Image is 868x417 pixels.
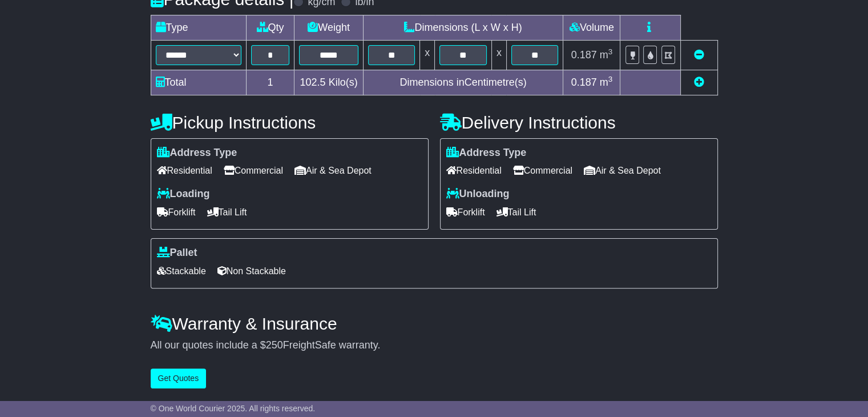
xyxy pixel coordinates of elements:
[151,339,718,352] div: All our quotes include a $ FreightSafe warranty.
[151,70,246,95] td: Total
[294,15,363,40] td: Weight
[217,262,286,280] span: Non Stackable
[563,15,620,40] td: Volume
[600,77,613,88] span: m
[571,49,597,61] span: 0.187
[363,15,563,40] td: Dimensions (L x W x H)
[157,203,196,221] span: Forklift
[694,77,704,88] a: Add new item
[266,339,283,351] span: 250
[157,162,212,179] span: Residential
[446,147,527,159] label: Address Type
[608,47,613,56] sup: 3
[363,70,563,95] td: Dimensions in Centimetre(s)
[151,368,207,388] button: Get Quotes
[584,162,661,179] span: Air & Sea Depot
[608,75,613,83] sup: 3
[157,147,237,159] label: Address Type
[694,49,704,61] a: Remove this item
[157,188,210,201] label: Loading
[513,162,572,179] span: Commercial
[151,15,246,40] td: Type
[496,203,536,221] span: Tail Lift
[571,77,597,88] span: 0.187
[300,77,326,88] span: 102.5
[151,113,429,132] h4: Pickup Instructions
[157,247,197,259] label: Pallet
[446,203,485,221] span: Forklift
[151,404,316,413] span: © One World Courier 2025. All rights reserved.
[600,49,613,61] span: m
[151,314,718,333] h4: Warranty & Insurance
[420,40,435,70] td: x
[246,15,294,40] td: Qty
[446,162,502,179] span: Residential
[294,162,372,179] span: Air & Sea Depot
[207,203,247,221] span: Tail Lift
[224,162,283,179] span: Commercial
[491,40,506,70] td: x
[246,70,294,95] td: 1
[294,70,363,95] td: Kilo(s)
[157,262,206,280] span: Stackable
[446,188,510,201] label: Unloading
[440,113,718,132] h4: Delivery Instructions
